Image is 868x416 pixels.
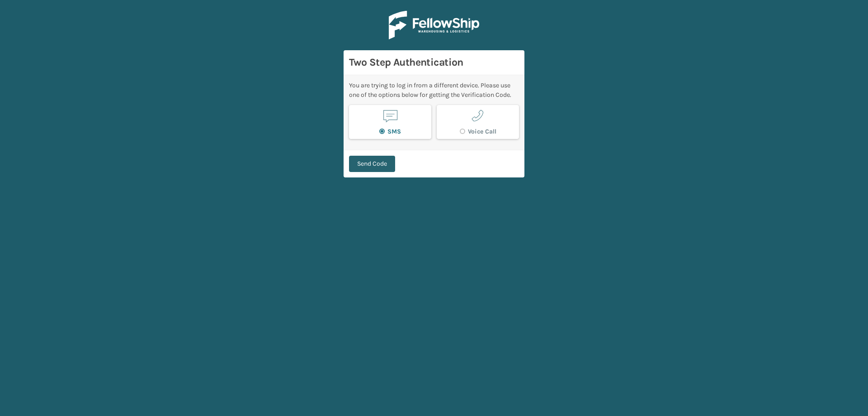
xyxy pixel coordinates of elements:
[349,56,519,69] h3: Two Step Authentication
[349,156,395,172] button: Send Code
[460,128,496,135] label: Voice Call
[389,11,479,39] img: Logo
[379,128,401,135] label: SMS
[349,81,519,100] div: You are trying to log in from a different device. Please use one of the options below for getting...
